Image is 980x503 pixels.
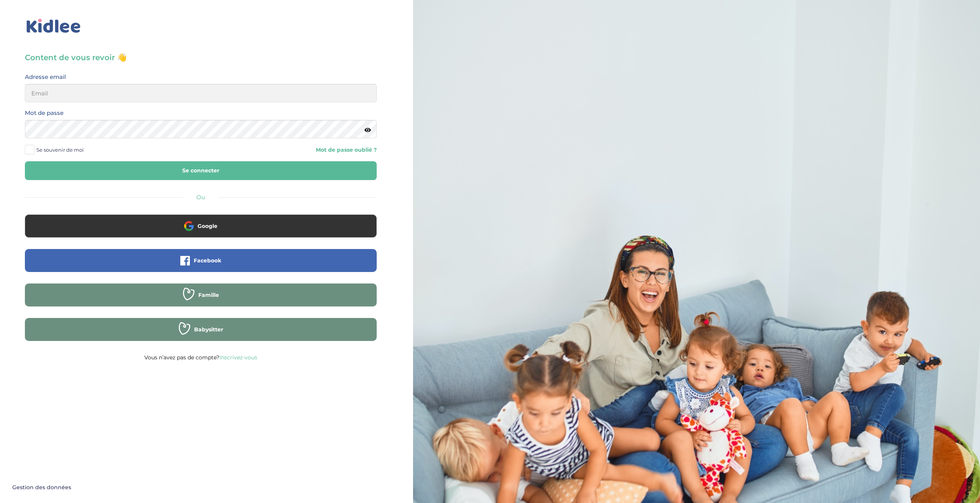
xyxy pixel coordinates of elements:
a: Google [25,228,377,235]
h3: Content de vous revoir 👋 [25,52,377,63]
button: Gestion des données [8,480,76,496]
label: Mot de passe [25,108,64,118]
label: Adresse email [25,72,66,82]
a: Babysitter [25,331,377,338]
button: Facebook [25,249,377,272]
span: Facebook [194,257,221,264]
a: Famille [25,297,377,304]
button: Se connecter [25,161,377,180]
span: Famille [198,291,219,299]
span: Ou [196,193,205,201]
span: Gestion des données [12,484,71,491]
img: logo_kidlee_bleu [25,17,82,35]
img: facebook.png [180,256,190,265]
input: Email [25,84,377,102]
button: Babysitter [25,318,377,341]
span: Se souvenir de moi [36,145,84,155]
span: Babysitter [194,326,223,333]
button: Famille [25,283,377,306]
img: google.png [184,221,194,231]
a: Inscrivez-vous [219,354,257,361]
a: Facebook [25,262,377,269]
button: Google [25,215,377,238]
span: Google [198,222,217,230]
a: Mot de passe oublié ? [207,146,377,154]
p: Vous n’avez pas de compte? [25,352,377,362]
